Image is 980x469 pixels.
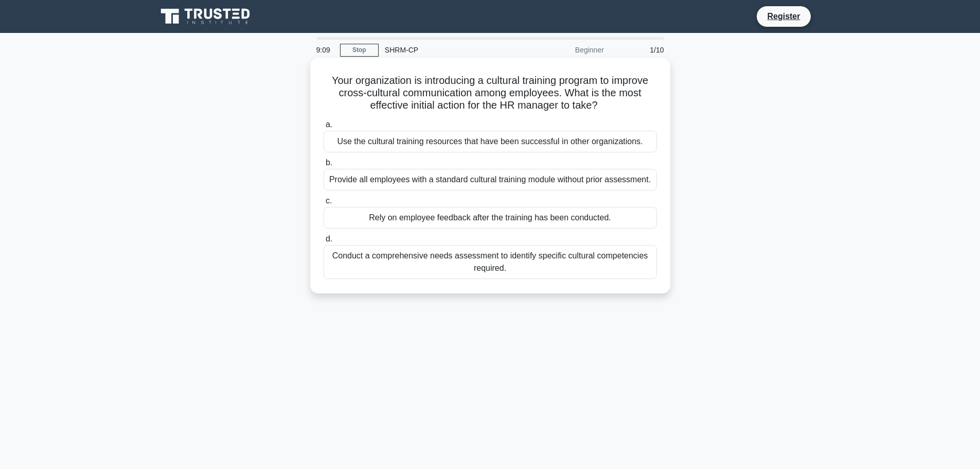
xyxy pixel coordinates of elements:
[761,10,806,23] a: Register
[323,74,658,112] h5: Your organization is introducing a cultural training program to improve cross-cultural communicat...
[326,234,332,243] span: d.
[324,169,657,190] div: Provide all employees with a standard cultural training module without prior assessment.
[324,245,657,279] div: Conduct a comprehensive needs assessment to identify specific cultural competencies required.
[520,40,610,60] div: Beginner
[324,207,657,229] div: Rely on employee feedback after the training has been conducted.
[310,40,340,60] div: 9:09
[326,120,332,129] span: a.
[379,40,520,60] div: SHRM-CP
[324,131,657,152] div: Use the cultural training resources that have been successful in other organizations.
[326,196,332,205] span: c.
[326,158,332,167] span: b.
[610,40,670,60] div: 1/10
[340,44,379,57] a: Stop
